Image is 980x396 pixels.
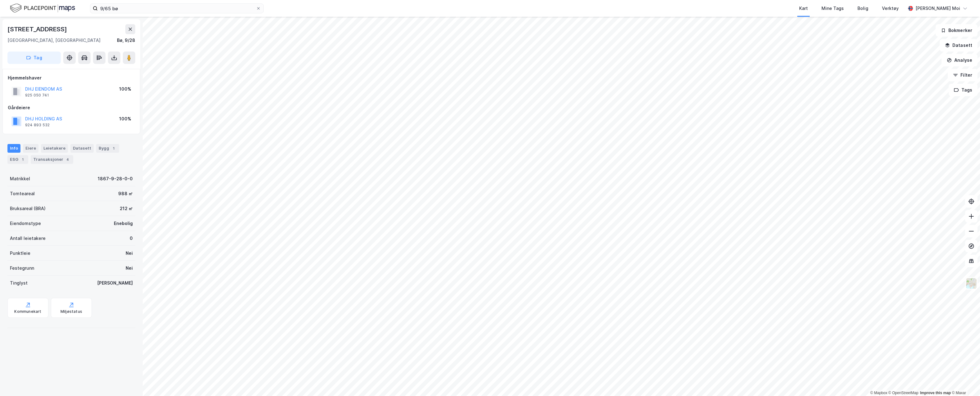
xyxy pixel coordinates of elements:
[70,144,94,153] div: Datasett
[10,279,28,287] div: Tinglyst
[915,5,960,12] div: [PERSON_NAME] Moi
[118,190,133,197] div: 988 ㎡
[10,220,41,227] div: Eiendomstype
[882,5,899,12] div: Verktøy
[10,264,34,272] div: Festegrunn
[920,391,951,395] a: Improve this map
[65,156,71,163] div: 4
[940,39,978,52] button: Datasett
[870,391,887,395] a: Mapbox
[7,155,28,164] div: ESG
[130,235,133,242] div: 0
[20,156,26,163] div: 1
[126,250,133,257] div: Nei
[119,115,131,123] div: 100%
[60,309,82,314] div: Miljøstatus
[7,24,68,34] div: [STREET_ADDRESS]
[949,84,978,96] button: Tags
[7,144,20,153] div: Info
[821,5,844,12] div: Mine Tags
[888,391,919,395] a: OpenStreetMap
[10,205,46,212] div: Bruksareal (BRA)
[10,175,30,182] div: Matrikkel
[965,277,977,289] img: Z
[98,175,133,182] div: 1867-9-28-0-0
[119,85,131,93] div: 100%
[117,37,135,44] div: Bø, 9/28
[942,54,978,66] button: Analyse
[7,52,61,64] button: Tag
[948,69,978,81] button: Filter
[96,144,119,153] div: Bygg
[799,5,808,12] div: Kart
[10,250,30,257] div: Punktleie
[936,24,978,37] button: Bokmerker
[23,144,38,153] div: Eiere
[31,155,73,164] div: Transaksjoner
[10,235,46,242] div: Antall leietakere
[25,123,50,128] div: 924 893 532
[10,3,75,14] img: logo.f888ab2527a4732fd821a326f86c7f29.svg
[8,74,135,82] div: Hjemmelshaver
[10,190,35,197] div: Tomteareal
[41,144,68,153] div: Leietakere
[114,220,133,227] div: Enebolig
[8,104,135,111] div: Gårdeiere
[126,264,133,272] div: Nei
[110,145,117,151] div: 1
[25,93,49,98] div: 925 050 741
[97,279,133,287] div: [PERSON_NAME]
[14,309,41,314] div: Kommunekart
[857,5,868,12] div: Bolig
[98,4,256,13] input: Søk på adresse, matrikkel, gårdeiere, leietakere eller personer
[120,205,133,212] div: 212 ㎡
[7,37,101,44] div: [GEOGRAPHIC_DATA], [GEOGRAPHIC_DATA]
[949,366,980,396] iframe: Chat Widget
